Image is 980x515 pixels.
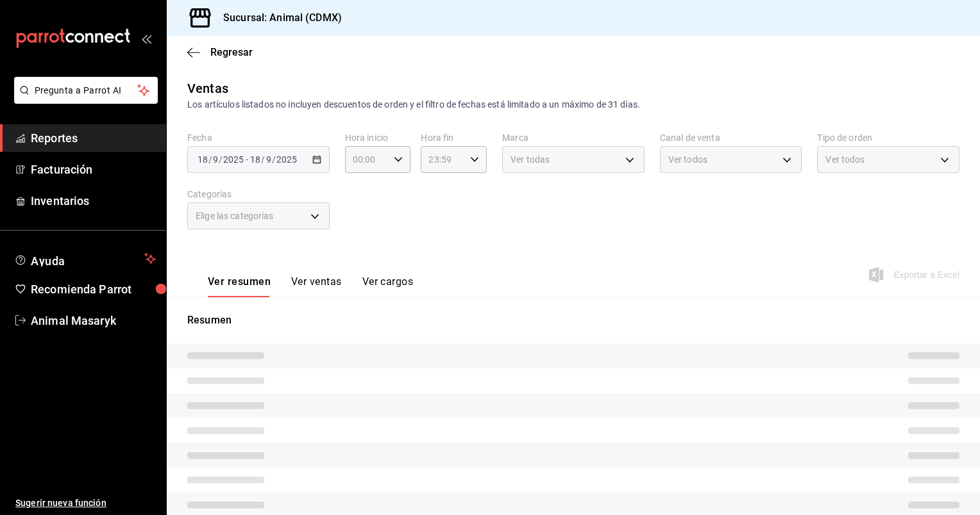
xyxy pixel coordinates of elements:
[31,129,156,147] span: Reportes
[208,275,413,297] div: navigation tabs
[187,98,959,111] div: Los artículos listados no incluyen descuentos de orden y el filtro de fechas está limitado a un m...
[187,190,330,199] label: Categorías
[31,251,139,266] span: Ayuda
[15,496,156,510] span: Sugerir nueva función
[208,275,271,297] button: Ver resumen
[31,192,156,209] span: Inventarios
[187,313,959,328] p: Resumen
[668,153,707,166] span: Ver todos
[272,154,276,165] span: /
[187,79,228,98] div: Ventas
[208,154,212,165] span: /
[421,133,487,142] label: Hora fin
[817,133,959,142] label: Tipo de orden
[213,10,342,26] h3: Sucursal: Animal (CDMX)
[187,46,253,58] button: Regresar
[196,209,274,222] span: Elige las categorías
[246,154,248,165] span: -
[14,77,158,104] button: Pregunta a Parrot AI
[291,275,342,297] button: Ver ventas
[223,154,244,165] input: ----
[660,133,802,142] label: Canal de venta
[35,84,138,97] span: Pregunta a Parrot AI
[210,46,253,58] span: Regresar
[197,154,208,165] input: --
[362,275,414,297] button: Ver cargos
[212,154,219,165] input: --
[266,154,272,165] input: --
[502,133,645,142] label: Marca
[187,133,330,142] label: Fecha
[261,154,265,165] span: /
[31,161,156,178] span: Facturación
[345,133,411,142] label: Hora inicio
[511,153,550,166] span: Ver todas
[249,154,261,165] input: --
[219,154,223,165] span: /
[31,312,156,329] span: Animal Masaryk
[31,281,156,298] span: Recomienda Parrot
[9,93,158,106] a: Pregunta a Parrot AI
[276,154,298,165] input: ----
[141,33,151,44] button: open_drawer_menu
[825,153,865,166] span: Ver todos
